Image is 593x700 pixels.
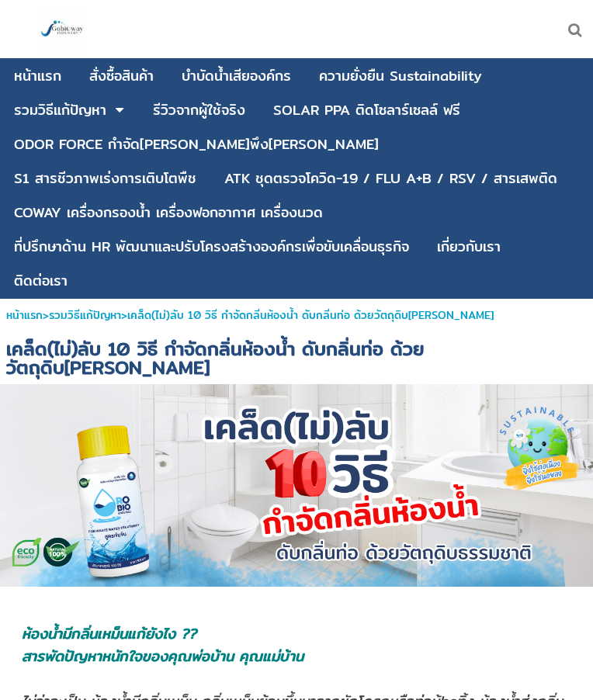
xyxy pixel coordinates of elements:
div: ODOR FORCE กำจัด[PERSON_NAME]พึง[PERSON_NAME] [14,137,379,151]
div: ATK ชุดตรวจโควิด-19 / FLU A+B / RSV / สารเสพติด [224,172,557,185]
a: รวมวิธีแก้ปัญหา [49,307,121,324]
a: หน้าแรก [6,307,43,324]
a: ความยั่งยืน Sustainability [319,61,482,91]
a: ติดต่อเรา [14,266,68,296]
span: ห้องน้ำมีกลิ่นเหม็นแก้ยังไง ?? [22,622,196,645]
a: S1 สารชีวภาพเร่งการเติบโตพืช [14,164,196,193]
div: S1 สารชีวภาพเร่งการเติบโตพืช [14,172,196,185]
a: รีวิวจากผู้ใช้จริง [153,95,245,125]
a: สั่งซื้อสินค้า [89,61,154,91]
img: large-1644130236041.jpg [39,6,85,53]
span: เคล็ด(ไม่)ลับ 10 วิธี กำจัดกลิ่นห้องน้ำ ดับกลิ่นท่อ ด้วยวัตถุดิบ[PERSON_NAME] [6,334,425,382]
div: เกี่ยวกับเรา [437,240,501,254]
a: ATK ชุดตรวจโควิด-19 / FLU A+B / RSV / สารเสพติด [224,164,557,193]
div: หน้าแรก [14,69,61,83]
a: SOLAR PPA ติดโซลาร์เซลล์ ฟรี [273,95,460,125]
div: รีวิวจากผู้ใช้จริง [153,103,245,117]
div: บําบัดน้ำเสียองค์กร [182,69,291,83]
div: COWAY เครื่องกรองน้ำ เครื่องฟอกอากาศ เครื่องนวด [14,206,323,220]
a: ที่ปรึกษาด้าน HR พัฒนาและปรับโครงสร้างองค์กรเพื่อขับเคลื่อนธุรกิจ [14,232,409,262]
span: เคล็ด(ไม่)ลับ 10 วิธี กำจัดกลิ่นห้องน้ำ ดับกลิ่นท่อ ด้วยวัตถุดิบ[PERSON_NAME] [127,307,494,324]
a: หน้าแรก [14,61,61,91]
div: SOLAR PPA ติดโซลาร์เซลล์ ฟรี [273,103,460,117]
span: สารพัดปัญหาหนักใจของคุณพ่อบ้าน คุณแม่บ้าน [22,645,303,667]
a: บําบัดน้ำเสียองค์กร [182,61,291,91]
div: รวมวิธีแก้ปัญหา [14,103,106,117]
a: COWAY เครื่องกรองน้ำ เครื่องฟอกอากาศ เครื่องนวด [14,198,323,227]
a: เกี่ยวกับเรา [437,232,501,262]
a: รวมวิธีแก้ปัญหา [14,95,106,125]
div: ที่ปรึกษาด้าน HR พัฒนาและปรับโครงสร้างองค์กรเพื่อขับเคลื่อนธุรกิจ [14,240,409,254]
div: ติดต่อเรา [14,274,68,288]
div: ความยั่งยืน Sustainability [319,69,482,83]
div: สั่งซื้อสินค้า [89,69,154,83]
a: ODOR FORCE กำจัด[PERSON_NAME]พึง[PERSON_NAME] [14,130,379,159]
